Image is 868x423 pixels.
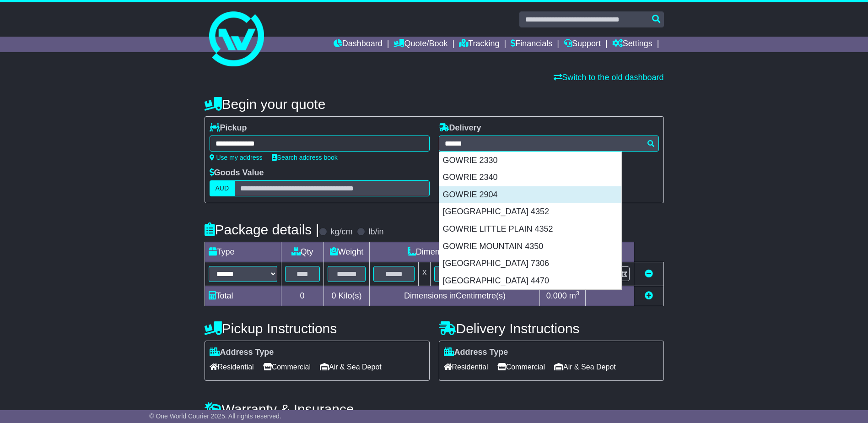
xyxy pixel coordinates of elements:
a: Support [564,37,601,52]
sup: 3 [576,290,580,297]
div: [GEOGRAPHIC_DATA] 7306 [439,255,621,272]
td: 0 [281,286,323,306]
h4: Warranty & Insurance [205,401,664,417]
a: Add new item [645,291,653,300]
div: GOWRIE LITTLE PLAIN 4352 [439,221,621,238]
label: Goods Value [210,168,264,178]
span: 0.000 [546,291,567,300]
div: GOWRIE 2330 [439,152,621,169]
div: GOWRIE MOUNTAIN 4350 [439,238,621,255]
h4: Begin your quote [205,97,664,112]
a: Switch to the old dashboard [554,73,663,82]
h4: Package details | [205,222,319,237]
a: Settings [612,37,652,52]
a: Use my address [210,154,263,161]
span: Residential [444,360,488,374]
td: Kilo(s) [323,286,370,306]
div: [GEOGRAPHIC_DATA] 4470 [439,272,621,290]
span: Air & Sea Depot [554,360,616,374]
td: Total [205,286,281,306]
label: Address Type [210,347,274,358]
label: Address Type [444,347,508,358]
label: lb/in [368,227,383,237]
span: Commercial [497,360,545,374]
td: Weight [323,242,370,262]
td: Dimensions (L x W x H) [370,242,540,262]
td: Qty [281,242,323,262]
span: Commercial [263,360,311,374]
a: Search address book [272,154,338,161]
span: Residential [210,360,254,374]
td: x [419,262,431,286]
span: m [569,291,580,300]
label: kg/cm [330,227,352,237]
label: AUD [210,180,235,196]
td: Type [205,242,281,262]
a: Quote/Book [394,37,447,52]
div: [GEOGRAPHIC_DATA] 4352 [439,203,621,221]
a: Financials [511,37,552,52]
label: Delivery [439,123,481,133]
label: Pickup [210,123,247,133]
a: Remove this item [645,269,653,278]
span: Air & Sea Depot [320,360,382,374]
a: Dashboard [334,37,383,52]
div: GOWRIE 2904 [439,186,621,204]
td: Dimensions in Centimetre(s) [370,286,540,306]
typeahead: Please provide city [439,136,659,152]
h4: Pickup Instructions [205,321,430,336]
h4: Delivery Instructions [439,321,664,336]
span: © One World Courier 2025. All rights reserved. [149,412,281,420]
a: Tracking [459,37,499,52]
div: GOWRIE 2340 [439,169,621,186]
span: 0 [331,291,336,300]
